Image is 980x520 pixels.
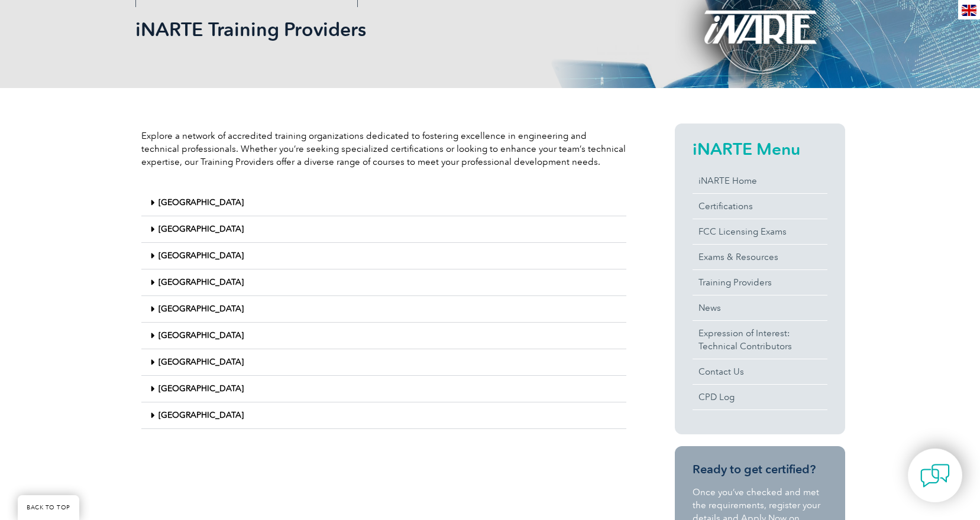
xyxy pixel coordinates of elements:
[141,402,626,429] div: [GEOGRAPHIC_DATA]
[693,139,827,158] h2: iNARTE Menu
[693,219,827,244] a: FCC Licensing Exams
[693,359,827,384] a: Contact Us
[693,194,827,219] a: Certifications
[141,129,626,168] p: Explore a network of accredited training organizations dedicated to fostering excellence in engin...
[693,462,827,477] h3: Ready to get certified?
[141,349,626,376] div: [GEOGRAPHIC_DATA]
[159,383,244,394] a: [GEOGRAPHIC_DATA]
[141,190,626,216] div: [GEOGRAPHIC_DATA]
[141,323,626,349] div: [GEOGRAPHIC_DATA]
[159,197,244,207] a: [GEOGRAPHIC_DATA]
[693,321,827,359] a: Expression of Interest:Technical Contributors
[141,296,626,323] div: [GEOGRAPHIC_DATA]
[693,295,827,320] a: News
[159,251,244,261] a: [GEOGRAPHIC_DATA]
[693,168,827,193] a: iNARTE Home
[159,304,244,314] a: [GEOGRAPHIC_DATA]
[159,330,244,340] a: [GEOGRAPHIC_DATA]
[693,245,827,269] a: Exams & Resources
[135,18,590,41] h1: iNARTE Training Providers
[18,495,79,520] a: BACK TO TOP
[159,410,244,420] a: [GEOGRAPHIC_DATA]
[141,269,626,296] div: [GEOGRAPHIC_DATA]
[159,224,244,234] a: [GEOGRAPHIC_DATA]
[920,461,950,490] img: contact-chat.png
[141,243,626,269] div: [GEOGRAPHIC_DATA]
[159,357,244,367] a: [GEOGRAPHIC_DATA]
[159,277,244,287] a: [GEOGRAPHIC_DATA]
[141,216,626,243] div: [GEOGRAPHIC_DATA]
[141,376,626,402] div: [GEOGRAPHIC_DATA]
[693,270,827,295] a: Training Providers
[962,5,976,16] img: en
[693,385,827,409] a: CPD Log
